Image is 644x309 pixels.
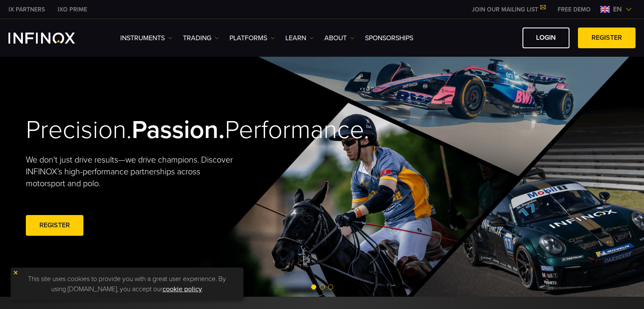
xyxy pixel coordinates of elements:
[311,284,316,290] span: Go to slide 1
[551,5,597,14] a: INFINOX MENU
[26,115,293,146] h2: Precision. Performance.
[324,33,354,43] a: ABOUT
[26,154,239,190] p: We don't just drive results—we drive champions. Discover INFINOX’s high-performance partnerships ...
[120,33,172,43] a: Instruments
[578,28,636,48] a: REGISTER
[15,272,239,296] p: This site uses cookies to provide you with a great user experience. By using [DOMAIN_NAME], you a...
[2,5,51,14] a: INFINOX
[132,115,225,145] strong: Passion.
[285,33,314,43] a: Learn
[610,4,625,14] span: en
[51,5,94,14] a: INFINOX
[522,28,569,48] a: LOGIN
[26,215,83,236] a: REGISTER
[320,284,325,290] span: Go to slide 2
[163,285,202,293] a: cookie policy
[465,6,551,13] a: JOIN OUR MAILING LIST
[183,33,219,43] a: TRADING
[8,33,95,44] a: INFINOX Logo
[365,33,413,43] a: SPONSORSHIPS
[328,284,333,290] span: Go to slide 3
[13,270,19,276] img: yellow close icon
[229,33,275,43] a: PLATFORMS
